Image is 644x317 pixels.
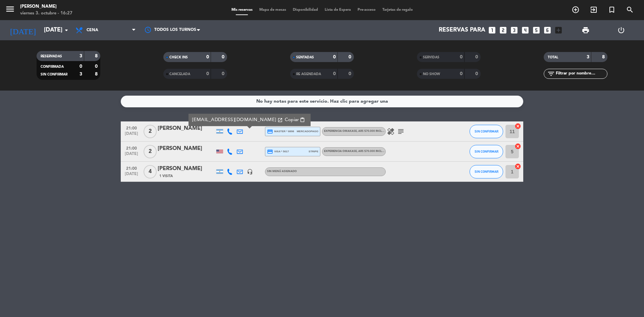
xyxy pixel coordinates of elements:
[247,169,253,175] i: headset_mic
[123,131,140,139] span: [DATE]
[354,8,379,12] span: Pre-acceso
[547,70,555,78] i: filter_list
[5,4,15,14] i: menu
[587,55,589,59] strong: 3
[222,55,226,59] strong: 0
[475,71,479,76] strong: 0
[267,149,273,155] i: credit_card
[499,26,507,35] i: looks_two
[387,127,395,136] i: healing
[206,55,209,59] strong: 0
[543,26,552,35] i: looks_6
[532,26,541,35] i: looks_5
[256,98,388,105] div: No hay notas para este servicio. Haz clic para agregar una
[158,144,215,153] div: [PERSON_NAME]
[41,73,67,76] span: SIN CONFIRMAR
[5,4,15,16] button: menu
[470,145,503,158] button: SIN CONFIRMAR
[62,26,70,34] i: arrow_drop_down
[333,55,336,59] strong: 0
[554,26,563,35] i: add_box
[470,125,503,138] button: SIN CONFIRMAR
[510,26,519,35] i: looks_3
[144,125,157,138] span: 2
[41,55,62,58] span: RESERVADAS
[95,64,99,69] strong: 0
[309,149,318,154] span: stripe
[277,117,283,123] i: open_in_new
[296,72,321,76] span: RE AGENDADA
[608,6,616,14] i: turned_in_not
[123,144,140,152] span: 21:00
[285,116,299,123] span: Copiar
[515,143,521,150] i: cancel
[79,54,82,58] strong: 3
[289,8,321,12] span: Disponibilidad
[169,72,190,76] span: CANCELADA
[475,55,479,59] strong: 0
[87,28,98,33] span: Cena
[123,124,140,131] span: 21:00
[590,6,598,14] i: exit_to_app
[333,71,336,76] strong: 0
[41,65,64,68] span: CONFIRMADA
[357,130,434,133] span: , ars $70.000 Incluye servicio de aguas o gaseosas
[20,3,72,10] div: [PERSON_NAME]
[158,124,215,133] div: [PERSON_NAME]
[267,128,294,135] span: master * 8898
[617,26,625,34] i: power_settings_new
[324,130,434,133] span: EXPERIENCIA OMAKASE
[169,56,188,59] span: CHECK INS
[283,116,307,124] button: Copiarcontent_paste
[206,71,209,76] strong: 0
[144,145,157,158] span: 2
[192,116,283,124] a: [EMAIL_ADDRESS][DOMAIN_NAME]open_in_new
[267,170,297,173] span: Sin menú asignado
[602,55,606,59] strong: 8
[159,173,173,179] span: 1 Visita
[348,71,353,76] strong: 0
[603,20,639,40] div: LOG OUT
[548,56,558,59] span: TOTAL
[555,70,607,77] input: Filtrar por nombre...
[20,10,72,17] div: viernes 3. octubre - 16:27
[439,27,485,34] span: Reservas para
[460,55,463,59] strong: 0
[423,56,439,59] span: SERVIDAS
[79,64,82,69] strong: 0
[95,72,99,76] strong: 8
[475,150,498,153] span: SIN CONFIRMAR
[123,164,140,172] span: 21:00
[488,26,496,35] i: looks_one
[515,163,521,170] i: cancel
[379,8,416,12] span: Tarjetas de regalo
[515,123,521,129] i: cancel
[348,55,353,59] strong: 0
[267,128,273,135] i: credit_card
[144,165,157,178] span: 4
[397,127,405,136] i: subject
[296,56,314,59] span: SENTADAS
[79,72,82,76] strong: 3
[5,23,41,38] i: [DATE]
[321,8,354,12] span: Lista de Espera
[470,165,503,178] button: SIN CONFIRMAR
[123,172,140,179] span: [DATE]
[324,150,434,153] span: EXPERIENCIA OMAKASE
[95,54,99,58] strong: 8
[582,26,590,34] span: print
[357,150,434,153] span: , ars $70.000 Incluye servicio de aguas o gaseosas
[158,164,215,173] div: [PERSON_NAME]
[572,6,580,14] i: add_circle_outline
[626,6,634,14] i: search
[123,152,140,159] span: [DATE]
[222,71,226,76] strong: 0
[297,129,318,134] span: mercadopago
[460,71,463,76] strong: 0
[300,117,305,122] span: content_paste
[521,26,530,35] i: looks_4
[267,149,289,155] span: visa * 5017
[256,8,289,12] span: Mapa de mesas
[423,72,440,76] span: NO SHOW
[228,8,256,12] span: Mis reservas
